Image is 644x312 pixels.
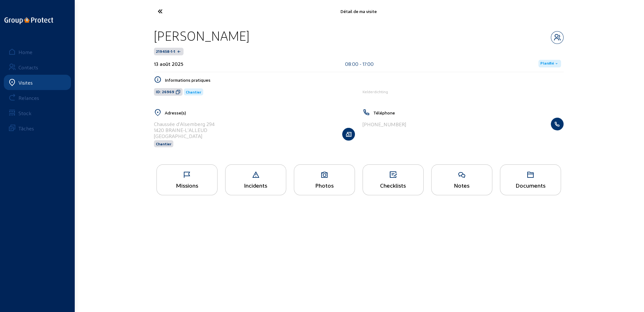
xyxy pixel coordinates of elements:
div: Visites [18,80,33,86]
div: Stock [18,110,31,116]
div: Home [18,49,32,55]
div: Missions [157,182,217,189]
span: Kelderdichting [363,89,388,94]
a: Visites [4,75,71,90]
img: logo-oneline.png [4,17,53,24]
div: Incidents [225,182,286,189]
h5: Informations pratiques [165,77,564,83]
div: 13 août 2025 [154,61,183,67]
div: [PHONE_NUMBER] [363,121,406,127]
span: Chantier [186,90,201,94]
span: 219458-1-1 [156,49,175,54]
div: Documents [500,182,561,189]
h5: Adresse(s) [165,110,355,115]
h5: Téléphone [373,110,564,115]
div: 08:00 - 17:00 [345,61,374,67]
a: Contacts [4,59,71,75]
div: Notes [432,182,492,189]
a: Relances [4,90,71,105]
div: Tâches [18,125,34,131]
div: [GEOGRAPHIC_DATA] [154,133,215,139]
div: [PERSON_NAME] [154,28,249,44]
a: Tâches [4,121,71,136]
a: Home [4,44,71,59]
div: Relances [18,95,39,101]
span: Planifié [540,61,554,66]
span: ID: 26969 [156,89,174,94]
div: Photos [294,182,355,189]
a: Stock [4,105,71,121]
div: Contacts [18,64,38,70]
div: Checklists [363,182,423,189]
div: Chaussée d'Alsemberg 294 [154,121,215,127]
span: Chantier [156,142,171,146]
div: 1420 BRAINE-L'ALLEUD [154,127,215,133]
div: Détail de ma visite [219,9,499,14]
